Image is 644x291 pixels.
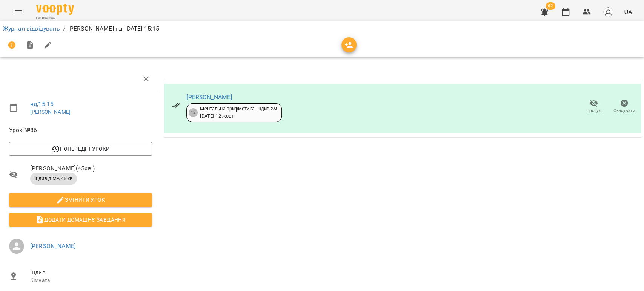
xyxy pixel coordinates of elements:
span: Скасувати [613,107,635,114]
a: [PERSON_NAME] [30,109,71,115]
img: Voopty Logo [36,4,74,15]
img: avatar_s.png [603,7,613,17]
p: [PERSON_NAME] нд, [DATE] 15:15 [68,24,159,33]
button: Прогул [578,96,609,117]
button: Скасувати [609,96,639,117]
nav: breadcrumb [3,24,641,33]
span: 62 [546,2,555,10]
span: UA [624,8,632,16]
p: Кімната [30,277,152,284]
span: Індив [30,268,152,277]
a: Журнал відвідувань [3,25,60,32]
span: Прогул [586,107,601,114]
a: [PERSON_NAME] [186,93,232,101]
span: індивід МА 45 хв [30,175,77,182]
span: Попередні уроки [15,144,146,153]
span: Змінити урок [15,195,146,204]
button: UA [621,5,635,19]
span: For Business [36,15,74,20]
button: Menu [9,3,27,21]
a: [PERSON_NAME] [30,242,76,250]
button: Додати домашнє завдання [9,213,152,227]
div: Ментальна арифметика: Індив 3м [DATE] - 12 жовт [200,106,277,119]
button: Змінити урок [9,193,152,207]
span: [PERSON_NAME] ( 45 хв. ) [30,164,152,173]
li: / [63,24,65,33]
span: Урок №86 [9,126,152,135]
button: Попередні уроки [9,142,152,156]
div: 12 [189,108,198,117]
a: нд , 15:15 [30,100,54,107]
span: Додати домашнє завдання [15,215,146,224]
